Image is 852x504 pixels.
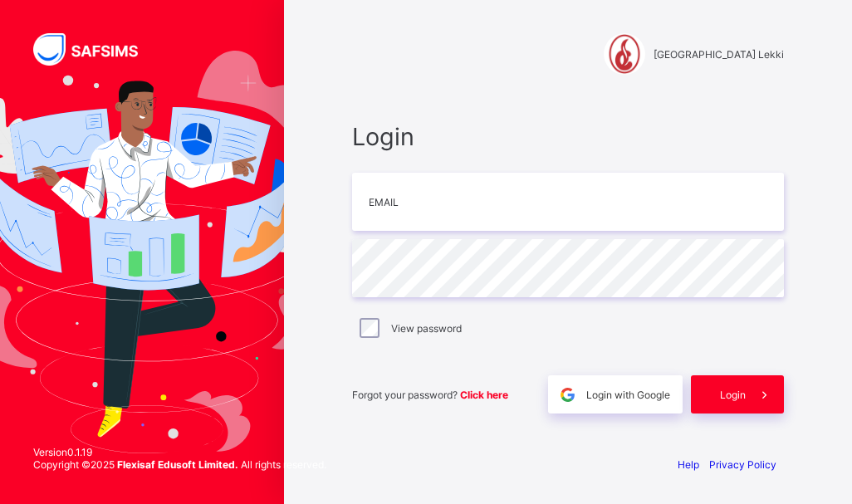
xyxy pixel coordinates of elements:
[678,458,699,471] a: Help
[709,458,776,471] a: Privacy Policy
[352,389,508,401] span: Forgot your password?
[720,389,746,401] span: Login
[558,385,577,404] img: google.396cfc9801f0270233282035f929180a.svg
[352,122,784,151] span: Login
[117,458,238,471] strong: Flexisaf Edusoft Limited.
[460,389,508,401] a: Click here
[586,389,670,401] span: Login with Google
[33,33,158,66] img: SAFSIMS Logo
[33,458,326,471] span: Copyright © 2025 All rights reserved.
[654,48,784,61] span: [GEOGRAPHIC_DATA] Lekki
[33,446,326,458] span: Version 0.1.19
[391,322,462,335] label: View password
